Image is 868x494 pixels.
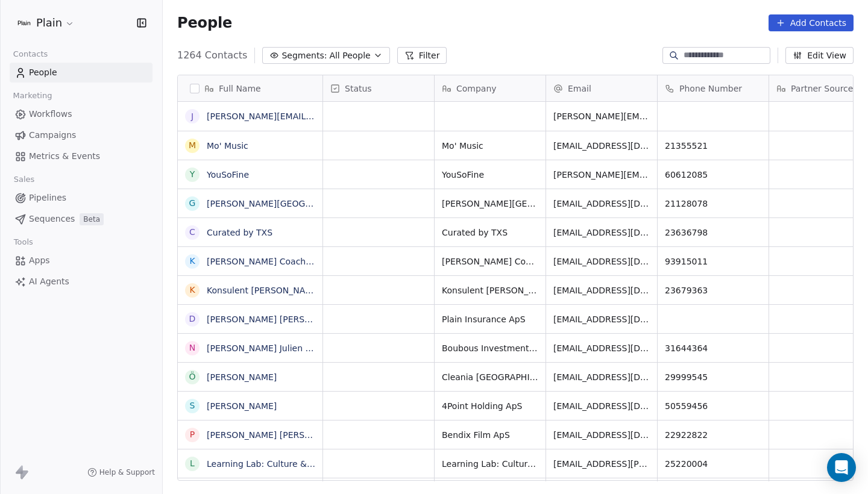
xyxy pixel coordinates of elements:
span: [EMAIL_ADDRESS][DOMAIN_NAME] [553,400,650,412]
span: 22922822 [665,429,761,441]
a: [PERSON_NAME] [207,401,277,411]
a: [PERSON_NAME] [207,372,277,382]
a: Help & Support [87,467,155,477]
span: [PERSON_NAME][EMAIL_ADDRESS][DOMAIN_NAME] [553,110,650,122]
a: [PERSON_NAME] [PERSON_NAME] Bendix [207,430,382,440]
a: Campaigns [10,125,153,145]
div: Y [190,168,195,181]
div: K [189,255,195,267]
div: S [190,399,195,412]
img: Plain-Logo-Tile.png [17,16,31,30]
span: 21355521 [665,140,761,152]
div: K [189,284,195,296]
div: Phone Number [658,75,769,101]
span: [PERSON_NAME] Coaching [442,255,538,267]
div: j [191,110,193,123]
span: Pipelines [29,192,66,204]
span: AI Agents [29,275,69,288]
span: [EMAIL_ADDRESS][DOMAIN_NAME] [553,313,650,325]
span: [EMAIL_ADDRESS][DOMAIN_NAME] [553,255,650,267]
span: 21128078 [665,198,761,210]
span: [EMAIL_ADDRESS][DOMAIN_NAME] [553,198,650,210]
a: People [10,63,153,83]
div: grid [178,102,323,481]
span: Curated by TXS [442,227,538,239]
span: Bendix Film ApS [442,429,538,441]
div: L [190,457,195,470]
button: Add Contacts [769,14,854,31]
a: SequencesBeta [10,209,153,229]
span: Full Name [219,83,261,95]
span: 60612085 [665,169,761,181]
a: Workflows [10,104,153,124]
span: 23636798 [665,227,761,239]
span: People [29,66,57,79]
div: N [189,342,195,354]
span: Email [568,83,591,95]
span: 1264 Contacts [177,48,247,63]
button: Edit View [785,47,854,64]
span: Company [456,83,497,95]
div: C [189,226,195,239]
span: Cleania [GEOGRAPHIC_DATA] ApS [442,371,538,383]
div: Full Name [178,75,322,101]
a: Konsulent [PERSON_NAME] [207,286,321,295]
a: [PERSON_NAME][EMAIL_ADDRESS][DOMAIN_NAME] [207,111,424,121]
span: Learning Lab: Culture & Capability by [PERSON_NAME] [442,458,538,470]
span: [EMAIL_ADDRESS][DOMAIN_NAME] [553,371,650,383]
span: Konsulent [PERSON_NAME] [442,284,538,296]
span: [EMAIL_ADDRESS][DOMAIN_NAME] [553,342,650,354]
span: Tools [8,233,38,251]
span: Help & Support [99,467,155,477]
a: YouSoFine [207,170,249,180]
span: Campaigns [29,129,76,142]
span: [PERSON_NAME][GEOGRAPHIC_DATA] [442,198,538,210]
span: Apps [29,254,50,267]
span: All People [329,49,370,62]
span: Phone Number [679,83,742,95]
span: [EMAIL_ADDRESS][DOMAIN_NAME] [553,227,650,239]
span: Sales [8,170,40,189]
span: Marketing [8,87,57,105]
span: Boubous Investment ApS [442,342,538,354]
a: Curated by TXS [207,228,272,237]
span: Workflows [29,108,72,120]
span: Mo' Music [442,140,538,152]
span: 29999545 [665,371,761,383]
span: Plain Insurance ApS [442,313,538,325]
span: 4Point Holding ApS [442,400,538,412]
span: [EMAIL_ADDRESS][DOMAIN_NAME] [553,429,650,441]
span: Contacts [8,45,53,63]
div: M [189,139,196,152]
a: [PERSON_NAME] Julien [PERSON_NAME] [207,343,376,353]
span: [EMAIL_ADDRESS][PERSON_NAME][DOMAIN_NAME] [553,458,650,470]
a: [PERSON_NAME] [PERSON_NAME] [207,314,350,324]
span: Segments: [281,49,327,62]
span: [PERSON_NAME][EMAIL_ADDRESS][DOMAIN_NAME] [553,169,650,181]
span: [EMAIL_ADDRESS][DOMAIN_NAME] [553,284,650,296]
span: Status [345,83,372,95]
span: 25220004 [665,458,761,470]
div: Status [323,75,434,101]
a: Pipelines [10,188,153,208]
a: [PERSON_NAME] Coaching [207,257,319,266]
a: AI Agents [10,272,153,292]
span: People [177,14,232,32]
span: Plain [36,15,62,31]
a: [PERSON_NAME][GEOGRAPHIC_DATA] [207,199,365,208]
span: [EMAIL_ADDRESS][DOMAIN_NAME] [553,140,650,152]
div: Company [435,75,546,101]
span: 93915011 [665,255,761,267]
a: Apps [10,251,153,270]
a: Mo' Music [207,141,248,151]
div: Email [546,75,657,101]
span: 50559456 [665,400,761,412]
div: Ö [189,370,195,383]
span: 23679363 [665,284,761,296]
button: Plain [14,13,77,33]
button: Filter [397,47,447,64]
div: G [189,197,196,210]
span: YouSoFine [442,169,538,181]
span: Sequences [29,213,75,225]
div: Open Intercom Messenger [827,453,856,482]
